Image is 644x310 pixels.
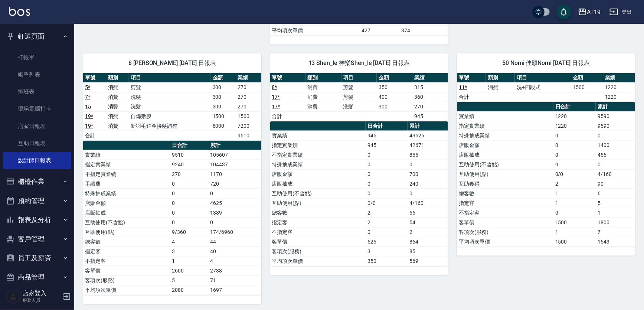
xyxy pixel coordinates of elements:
td: 合計 [457,92,486,102]
td: 平均項次單價 [270,26,360,35]
td: 0 [408,189,448,198]
td: 2738 [208,266,261,275]
td: 客單價 [83,266,170,275]
td: 0 [366,227,408,237]
a: 設計師日報表 [3,152,71,169]
td: 2080 [170,285,208,295]
span: 8 [PERSON_NAME] [DATE] 日報表 [92,59,252,67]
td: 40 [208,247,261,256]
td: 240 [408,179,448,189]
th: 單號 [83,73,106,83]
td: 1220 [603,92,635,102]
td: 剪髮 [341,82,377,92]
td: 客項次(服務) [457,227,553,237]
table: a dense table [83,141,261,295]
span: 50 Nomi 佳穎Nomi [DATE] 日報表 [466,59,626,67]
td: 指定實業績 [270,140,366,150]
td: 855 [408,150,448,160]
td: 9590 [596,121,635,131]
table: a dense table [270,73,448,121]
td: 874 [399,26,448,35]
td: 指定客 [83,247,170,256]
th: 日合計 [553,102,596,112]
td: 0 [366,169,408,179]
td: 2600 [170,266,208,275]
td: 0 [553,150,596,160]
th: 單號 [270,73,306,83]
button: AT19 [575,4,604,20]
td: 9510 [170,150,208,160]
th: 累計 [408,121,448,131]
td: 消費 [306,102,341,111]
table: a dense table [457,102,635,247]
td: 2 [366,208,408,218]
td: 店販金額 [457,140,553,150]
th: 金額 [571,73,603,83]
td: 互助使用(不含點) [270,189,366,198]
td: 1 [553,198,596,208]
th: 項目 [341,73,377,83]
td: 客項次(服務) [270,247,366,256]
td: 1170 [208,169,261,179]
td: 569 [408,256,448,266]
td: 0 [170,198,208,208]
td: 456 [596,150,635,160]
a: 現場電腦打卡 [3,100,71,117]
td: 0 [208,189,261,198]
td: 消費 [106,92,129,102]
td: 0 [366,160,408,169]
td: 700 [408,169,448,179]
a: 排班表 [3,83,71,100]
td: 300 [211,102,236,111]
td: 9/360 [170,227,208,237]
td: 2 [553,179,596,189]
th: 業績 [603,73,635,83]
td: 合計 [83,131,106,140]
td: 店販抽成 [83,208,170,218]
th: 類別 [306,73,341,83]
td: 總客數 [457,189,553,198]
td: 5 [596,198,635,208]
td: 0 [366,189,408,198]
td: 1500 [553,218,596,227]
td: 270 [170,169,208,179]
td: 9590 [596,111,635,121]
td: 互助使用(點) [83,227,170,237]
td: 1500 [211,111,236,121]
td: 1543 [596,237,635,247]
td: 56 [408,208,448,218]
td: 270 [412,102,448,111]
td: 270 [236,92,261,102]
td: 總客數 [270,208,366,218]
div: AT19 [587,7,601,17]
td: 0 [553,160,596,169]
a: 互助日報表 [3,135,71,152]
a: 打帳單 [3,49,71,66]
td: 0 [596,131,635,140]
td: 平均項次單價 [83,285,170,295]
td: 實業績 [83,150,170,160]
th: 累計 [596,102,635,112]
td: 0/0 [366,198,408,208]
td: 自備敷膜 [129,111,210,121]
td: 400 [377,92,412,102]
td: 9240 [170,160,208,169]
td: 實業績 [457,111,553,121]
td: 300 [377,102,412,111]
td: 剪髮 [341,92,377,102]
td: 1220 [553,111,596,121]
td: 1 [553,227,596,237]
td: 44 [208,237,261,247]
td: 4 [170,237,208,247]
td: 互助獲得 [457,179,553,189]
td: 0 [596,160,635,169]
td: 270 [236,82,261,92]
td: 7 [596,227,635,237]
td: 54 [408,218,448,227]
td: 2 [366,218,408,227]
td: 客單價 [457,218,553,227]
td: 1220 [603,82,635,92]
td: 互助使用(點) [457,169,553,179]
table: a dense table [270,121,448,266]
td: 客項次(服務) [83,275,170,285]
